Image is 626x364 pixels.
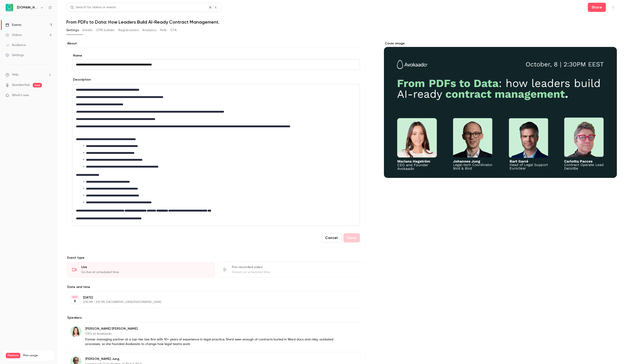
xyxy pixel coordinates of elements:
section: description [72,84,360,226]
div: Pre-recorded video [232,265,360,269]
img: Mariana Hagström [70,326,81,337]
button: Registrations [118,27,139,34]
span: Premium [6,353,20,358]
div: Pre-recorded videoStream at scheduled time [217,262,366,277]
button: UTM builder [96,27,115,34]
div: Events [5,23,21,27]
button: Settings [66,27,79,34]
p: 8 [74,299,76,304]
label: About [66,41,366,46]
a: SpeakerHub [12,83,30,87]
button: Cancel [321,233,342,242]
span: new [33,83,42,87]
li: help-dropdown-opener [5,72,52,77]
button: CTA [170,27,177,34]
div: Go live at scheduled time [81,270,209,274]
div: OCT [71,296,79,299]
div: Search for videos or events [70,5,116,10]
label: Name [72,53,360,58]
section: Cover image [384,41,617,178]
p: Event type [66,255,366,260]
p: [DATE] [83,295,341,300]
div: Mariana Hagström[PERSON_NAME] [PERSON_NAME]CEO at AvokaadoFormer managing partner at a top-tier l... [66,322,366,350]
h1: From PDFs to Data: How Leaders Build AI-Ready Contract Management. [66,19,617,25]
span: Help [12,72,19,77]
p: [PERSON_NAME] [PERSON_NAME] [85,326,336,331]
img: Avokaado.io [6,4,13,11]
div: Audience [5,43,26,47]
button: Polls [160,27,167,34]
p: [PERSON_NAME] Jung [85,357,312,361]
div: Settings [5,53,24,57]
button: Share [588,3,606,12]
label: Speakers [66,315,366,320]
span: What's new [12,93,29,98]
div: editor [72,84,360,226]
div: LiveGo live at scheduled time [66,262,215,277]
div: Stream at scheduled time [232,270,360,274]
button: Analytics [142,27,156,34]
div: Live [81,265,209,269]
label: Date and time [66,285,366,289]
label: Cover image [384,41,617,46]
span: Plan usage [23,354,51,357]
p: 2:30 PM - 3:15 PM, [GEOGRAPHIC_DATA]/[GEOGRAPHIC_DATA] [83,300,341,304]
h6: [DOMAIN_NAME] [17,5,38,10]
p: Former managing partner at a top-tier law firm with 10+ years of experience in legal practice. Sh... [85,337,336,346]
button: Emails [83,27,92,34]
p: CEO at Avokaado [85,331,336,336]
label: Description [72,77,91,82]
div: Videos [5,33,22,37]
